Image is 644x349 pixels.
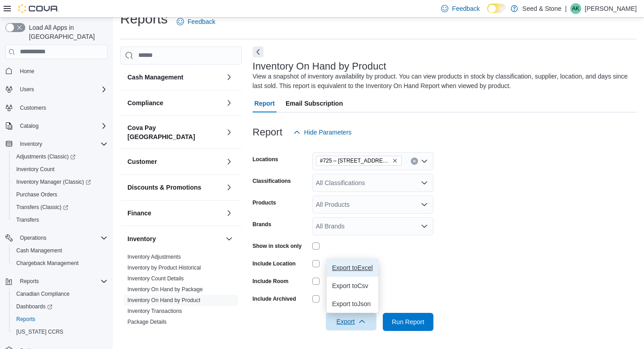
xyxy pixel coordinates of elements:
[20,122,38,130] span: Catalog
[421,179,428,186] button: Open list of options
[127,123,222,141] button: Cova Pay [GEOGRAPHIC_DATA]
[2,138,111,150] button: Inventory
[290,123,355,141] button: Hide Parameters
[13,245,108,256] span: Cash Management
[20,86,34,93] span: Users
[9,163,111,176] button: Inventory Count
[16,153,75,160] span: Adjustments (Classic)
[9,150,111,163] a: Adjustments (Classic)
[127,234,222,243] button: Inventory
[9,214,111,226] button: Transfers
[572,3,579,14] span: AK
[9,201,111,214] a: Transfers (Classic)
[18,4,59,13] img: Cova
[286,94,343,112] span: Email Subscription
[127,275,184,282] a: Inventory Count Details
[487,4,506,13] input: Dark Mode
[120,10,168,28] h1: Reports
[127,318,167,326] span: Package Details
[327,277,378,295] button: Export toCsv
[13,314,108,325] span: Reports
[13,202,72,213] a: Transfers (Classic)
[20,140,42,148] span: Inventory
[253,177,291,185] label: Classifications
[224,182,235,193] button: Discounts & Promotions
[16,233,108,243] span: Operations
[316,156,402,166] span: #725 – 19800 Lougheed Hwy (Pitt Meadows)
[253,221,271,228] label: Brands
[13,177,108,187] span: Inventory Manager (Classic)
[16,316,35,323] span: Reports
[421,223,428,230] button: Open list of options
[2,65,111,78] button: Home
[13,289,73,299] a: Canadian Compliance
[522,3,561,14] p: Seed & Stone
[127,286,203,293] span: Inventory On Hand by Package
[16,121,42,131] button: Catalog
[20,68,34,75] span: Home
[16,102,108,113] span: Customers
[253,260,296,267] label: Include Location
[13,245,66,256] a: Cash Management
[411,158,418,165] button: Clear input
[16,139,108,149] span: Inventory
[127,209,222,218] button: Finance
[127,307,182,315] span: Inventory Transactions
[127,264,201,271] span: Inventory by Product Historical
[16,102,50,113] a: Customers
[20,234,47,242] span: Operations
[16,247,62,254] span: Cash Management
[9,257,111,270] button: Chargeback Management
[383,313,433,331] button: Run Report
[16,303,52,310] span: Dashboards
[224,127,235,138] button: Cova Pay [GEOGRAPHIC_DATA]
[16,216,39,223] span: Transfers
[16,84,108,95] span: Users
[2,275,111,288] button: Reports
[127,275,184,282] span: Inventory Count Details
[421,201,428,208] button: Open list of options
[224,72,235,83] button: Cash Management
[13,214,108,225] span: Transfers
[13,202,108,213] span: Transfers (Classic)
[16,139,46,149] button: Inventory
[16,290,70,298] span: Canadian Compliance
[20,278,39,285] span: Reports
[327,259,378,277] button: Export toExcel
[224,98,235,108] button: Compliance
[253,61,386,72] h3: Inventory On Hand by Product
[127,297,200,304] span: Inventory On Hand by Product
[127,286,203,293] a: Inventory On Hand by Package
[253,242,302,250] label: Show in stock only
[2,232,111,244] button: Operations
[16,166,55,173] span: Inventory Count
[127,157,157,166] h3: Customer
[9,288,111,300] button: Canadian Compliance
[127,98,163,107] h3: Compliance
[127,209,151,218] h3: Finance
[16,260,79,267] span: Chargeback Management
[13,164,108,175] span: Inventory Count
[452,4,479,13] span: Feedback
[16,328,63,335] span: [US_STATE] CCRS
[253,278,288,285] label: Include Room
[13,326,67,337] a: [US_STATE] CCRS
[25,23,108,41] span: Load All Apps in [GEOGRAPHIC_DATA]
[2,120,111,132] button: Catalog
[392,317,424,326] span: Run Report
[320,156,390,165] span: #725 – [STREET_ADDRESS][PERSON_NAME])
[253,47,263,57] button: Next
[127,98,222,107] button: Compliance
[9,176,111,188] a: Inventory Manager (Classic)
[570,3,581,14] div: Arun Kumar
[253,156,278,163] label: Locations
[127,183,201,192] h3: Discounts & Promotions
[2,101,111,114] button: Customers
[13,258,82,269] a: Chargeback Management
[127,308,182,314] a: Inventory Transactions
[127,319,167,325] a: Package Details
[13,177,94,187] a: Inventory Manager (Classic)
[16,233,50,243] button: Operations
[421,158,428,165] button: Open list of options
